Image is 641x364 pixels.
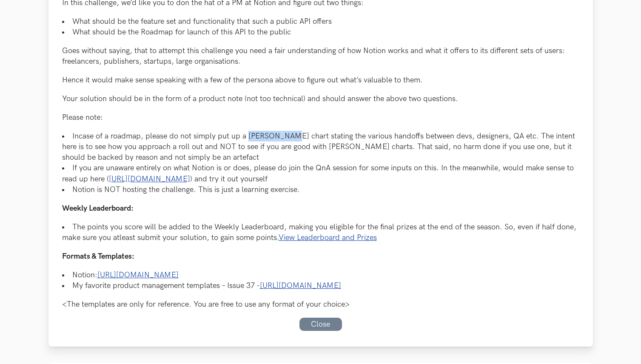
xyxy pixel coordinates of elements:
[62,300,350,309] i: <The templates are only for reference. You are free to use any format of your choice>
[62,204,134,213] span: Weekly Leaderboard:
[62,75,579,85] p: Hence it would make sense speaking with a few of the persona above to figure out what’s valuable ...
[62,252,134,261] span: Formats & Templates:
[62,163,579,184] li: If you are unaware entirely on what Notion is or does, please do join the QnA session for some in...
[62,45,579,67] p: Goes without saying, that to attempt this challenge you need a fair understanding of how Notion w...
[260,281,341,290] a: [URL][DOMAIN_NAME]
[62,113,103,122] b: Please note:
[62,184,579,195] li: Notion is NOT hosting the challenge. This is just a learning exercise.
[62,280,579,291] li: My favorite product management templates – Issue 37 -
[299,318,342,331] a: Close
[62,16,579,27] li: What should be the feature set and functionality that such a public API offers
[109,175,190,183] a: [URL][DOMAIN_NAME]
[62,270,579,280] li: Notion:
[62,27,579,37] li: What should be the Roadmap for launch of this API to the public
[62,131,579,163] li: Incase of a roadmap, please do not simply put up a [PERSON_NAME] chart stating the various handof...
[97,271,179,279] a: [URL][DOMAIN_NAME]
[279,233,377,242] a: View Leaderboard and Prizes
[62,222,579,243] li: The points you score will be added to the Weekly Leaderboard, making you eligible for the final p...
[62,93,579,104] p: Your solution should be in the form of a product note (not too technical) and should answer the a...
